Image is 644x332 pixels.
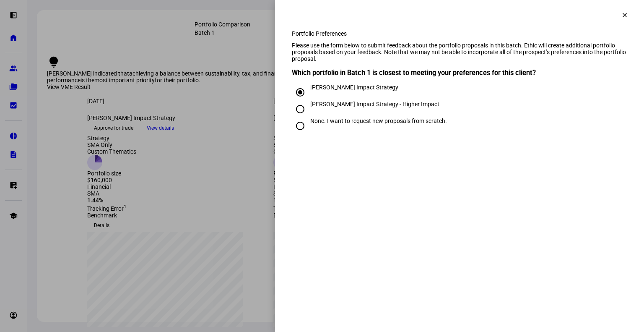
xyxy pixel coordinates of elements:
[310,84,398,91] div: [PERSON_NAME] Impact Strategy
[292,30,627,37] div: Portfolio Preferences
[292,42,627,62] div: Please use the form below to submit feedback about the portfolio proposals in this batch. Ethic w...
[310,101,439,107] div: [PERSON_NAME] Impact Strategy - Higher Impact
[292,69,627,77] h3: Which portfolio in Batch 1 is closest to meeting your preferences for this client?
[310,118,447,124] div: None. I want to request new proposals from scratch.
[621,11,628,19] mat-icon: clear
